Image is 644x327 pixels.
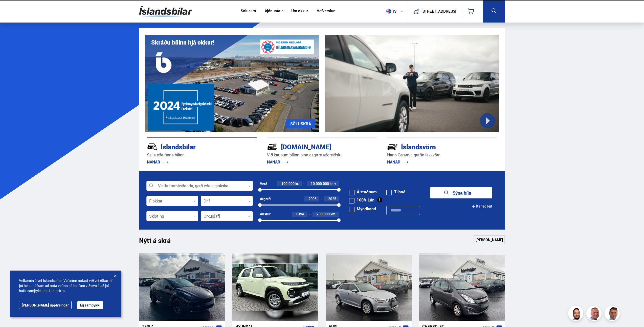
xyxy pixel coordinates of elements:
img: nhp88E3Fdnt1Opn2.png [569,306,584,322]
span: is [384,9,397,14]
span: + [334,182,336,186]
a: NÁNAR [387,159,409,165]
a: SÖLUSKRÁ [286,119,315,128]
label: Á staðnum [349,190,377,194]
div: Íslandsbílar [147,142,239,151]
button: Ég samþykki [77,301,103,309]
span: 0 [296,212,298,216]
h1: Nýtt á skrá [139,237,180,247]
span: kr. [330,182,334,186]
a: [PERSON_NAME] [474,235,505,244]
span: 2025 [328,196,336,201]
p: Selja eða finna bílinn [147,152,257,158]
span: kr. [295,182,299,186]
button: Sýna bíla [430,187,492,198]
button: is [384,4,407,19]
div: Íslandsvörn [387,142,479,151]
img: FbJEzSuNWCJXmdc-.webp [605,306,620,322]
a: Söluskrá [241,9,256,14]
a: [PERSON_NAME] upplýsingar [19,301,72,309]
div: Verð [260,182,267,186]
h1: Skráðu bílinn hjá okkur! [151,39,214,46]
img: svg+xml;base64,PHN2ZyB4bWxucz0iaHR0cDovL3d3dy53My5vcmcvMjAwMC9zdmciIHdpZHRoPSI1MTIiIGhlaWdodD0iNT... [386,9,391,14]
img: G0Ugv5HjCgRt.svg [139,3,192,19]
a: NÁNAR [267,159,288,165]
div: Akstur [260,212,271,216]
span: 2005 [308,196,317,201]
button: Ítarleg leit [472,201,492,212]
span: Velkomin á vef Íslandsbílar. Vefurinn notast við vefkökur, ef þú heldur áfram að nota vefinn þá h... [19,278,113,293]
img: -Svtn6bYgwAsiwNX.svg [387,141,398,152]
label: 100% Lán [349,198,374,202]
img: JRvxyua_JYH6wB4c.svg [147,141,158,152]
img: eKx6w-_Home_640_.png [145,35,319,132]
img: tr5P-W3DuiFaO7aO.svg [267,141,278,152]
p: Við kaupum bílinn þinn gegn staðgreiðslu [267,152,377,158]
span: km. [330,212,336,216]
label: Myndband [349,207,376,211]
span: 100.000 [281,181,295,186]
span: km. [299,212,305,216]
a: Vefverslun [317,9,336,14]
button: [STREET_ADDRESS] [424,9,454,13]
label: Tilboð [386,190,406,194]
span: 200.000 [317,212,330,216]
div: [DOMAIN_NAME] [267,142,359,151]
p: Nano Ceramic grafín lakkvörn [387,152,497,158]
span: 10.000.000 [311,181,329,186]
a: [STREET_ADDRESS] [410,4,459,18]
img: siFngHWaQ9KaOqBr.png [587,306,602,322]
a: Um okkur [291,9,308,14]
button: Þjónusta [265,9,280,13]
a: NÁNAR [147,159,168,165]
div: Árgerð [260,197,271,201]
